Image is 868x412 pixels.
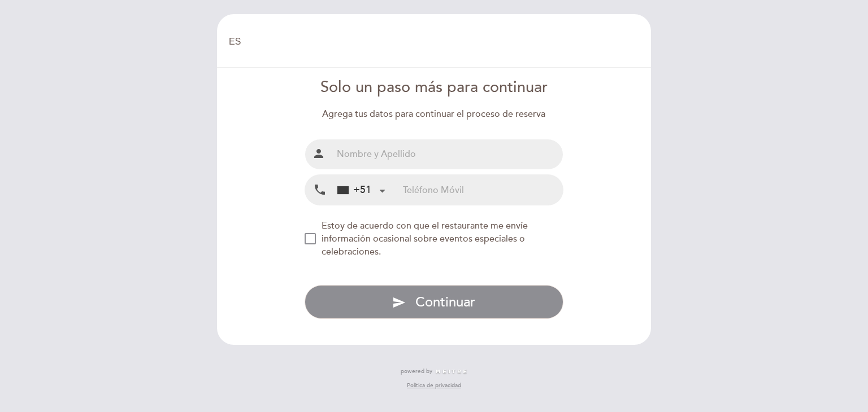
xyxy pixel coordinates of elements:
img: MEITRE [435,369,467,375]
input: Teléfono Móvil [403,175,563,205]
div: Agrega tus datos para continuar el proceso de reserva [305,108,564,121]
i: person [312,147,325,160]
span: powered by [401,367,432,375]
md-checkbox: NEW_MODAL_AGREE_RESTAURANT_SEND_OCCASIONAL_INFO [305,220,564,258]
i: send [392,296,406,309]
span: Estoy de acuerdo con que el restaurante me envíe información ocasional sobre eventos especiales o... [322,220,528,257]
input: Nombre y Apellido [332,139,563,169]
button: send Continuar [305,285,564,319]
div: Peru (Perú): +51 [333,176,389,204]
span: Continuar [415,294,475,310]
a: Política de privacidad [407,382,461,389]
a: powered by [401,367,467,375]
div: Solo un paso más para continuar [305,77,564,99]
i: local_phone [313,183,327,197]
div: +51 [337,183,371,198]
